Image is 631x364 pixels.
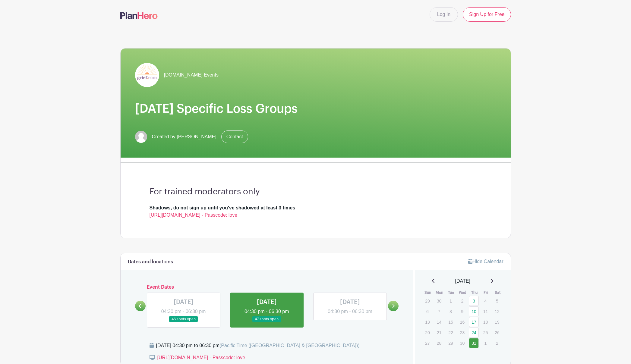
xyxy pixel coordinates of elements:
[434,307,444,316] p: 7
[146,284,388,290] h6: Event Dates
[120,12,158,19] img: logo-507f7623f17ff9eddc593b1ce0a138ce2505c220e1c5a4e2b4648c50719b7d32.svg
[422,338,432,348] p: 27
[150,187,482,197] h3: For trained moderators only
[219,343,360,348] span: (Pacific Time ([GEOGRAPHIC_DATA] & [GEOGRAPHIC_DATA]))
[434,338,444,348] p: 28
[457,290,469,296] th: Wed
[135,131,147,143] img: default-ce2991bfa6775e67f084385cd625a349d9dcbb7a52a09fb2fda1e96e2d18dcdb.png
[457,338,467,348] p: 30
[422,307,432,316] p: 6
[221,130,248,143] a: Contact
[157,355,245,360] a: [URL][DOMAIN_NAME] - Passcode: love
[457,328,467,337] p: 23
[150,205,295,210] strong: Shadows, do not sign up until you've shadowed at least 3 times
[434,290,446,296] th: Mon
[492,338,502,348] p: 2
[492,307,502,316] p: 12
[457,296,467,306] p: 2
[481,338,491,348] p: 1
[446,328,456,337] p: 22
[422,296,432,306] p: 29
[422,317,432,327] p: 13
[469,338,479,348] a: 31
[150,212,238,218] a: [URL][DOMAIN_NAME] - Passcode: love
[422,328,432,337] p: 20
[164,71,219,79] span: [DOMAIN_NAME] Events
[457,317,467,327] p: 16
[457,307,467,316] p: 9
[481,296,491,306] p: 4
[481,307,491,316] p: 11
[481,328,491,337] p: 25
[422,290,434,296] th: Sun
[446,338,456,348] p: 29
[445,290,457,296] th: Tue
[469,306,479,316] a: 10
[434,317,444,327] p: 14
[455,278,470,285] span: [DATE]
[430,7,458,22] a: Log In
[468,259,503,264] a: Hide Calendar
[128,259,173,265] h6: Dates and locations
[480,290,492,296] th: Fri
[492,317,502,327] p: 19
[469,296,479,306] a: 3
[492,290,503,296] th: Sat
[446,307,456,316] p: 8
[446,296,456,306] p: 1
[469,290,480,296] th: Thu
[434,296,444,306] p: 30
[492,296,502,306] p: 5
[156,342,360,349] div: [DATE] 04:30 pm to 06:30 pm
[135,102,496,116] h1: [DATE] Specific Loss Groups
[446,317,456,327] p: 15
[434,328,444,337] p: 21
[463,7,511,22] a: Sign Up for Free
[469,317,479,327] a: 17
[492,328,502,337] p: 26
[469,328,479,337] a: 24
[152,133,216,140] span: Created by [PERSON_NAME]
[481,317,491,327] p: 18
[135,63,159,87] img: grief-logo-planhero.png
